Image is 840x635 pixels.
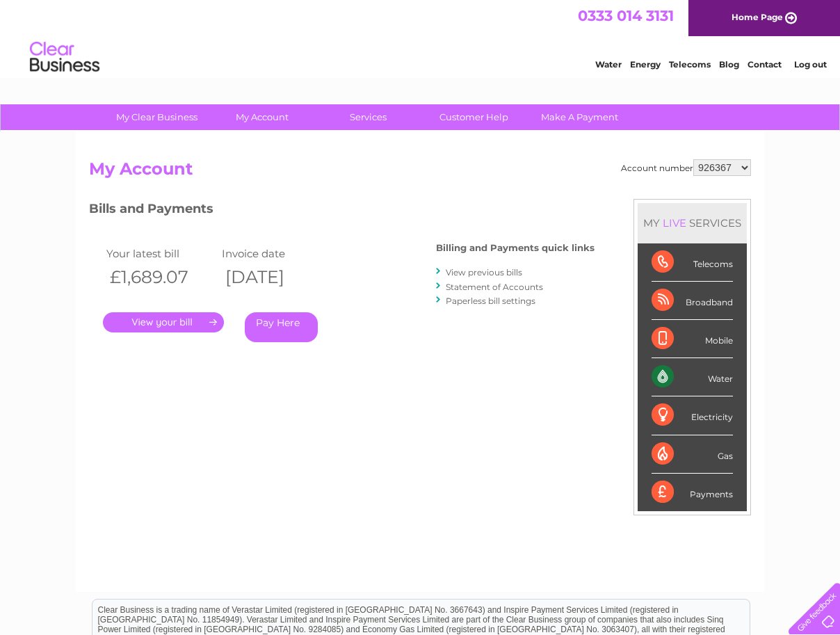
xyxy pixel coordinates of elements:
h4: Billing and Payments quick links [436,243,595,253]
a: . [103,312,224,332]
a: Statement of Accounts [446,282,543,292]
a: Paperless bill settings [446,296,535,306]
a: Water [595,59,622,70]
a: My Account [205,104,320,130]
a: Log out [794,59,827,70]
a: View previous bills [446,267,522,278]
th: [DATE] [218,263,334,291]
div: Water [652,358,733,396]
a: Make A Payment [522,104,637,130]
div: Mobile [652,320,733,358]
th: £1,689.07 [103,263,218,291]
div: MY SERVICES [638,203,747,243]
a: Contact [748,59,782,70]
a: Blog [719,59,739,70]
img: logo.png [29,36,100,79]
td: Invoice date [218,244,334,263]
h2: My Account [89,159,751,186]
div: LIVE [660,216,689,230]
div: Broadband [652,282,733,320]
div: Account number [621,159,751,176]
a: Energy [630,59,661,70]
div: Gas [652,435,733,474]
div: Telecoms [652,243,733,282]
a: 0333 014 3131 [578,7,674,24]
div: Electricity [652,396,733,435]
div: Payments [652,474,733,511]
a: Customer Help [417,104,531,130]
a: Telecoms [669,59,711,70]
td: Your latest bill [103,244,218,263]
a: Pay Here [245,312,318,342]
a: Services [311,104,426,130]
a: My Clear Business [99,104,214,130]
div: Clear Business is a trading name of Verastar Limited (registered in [GEOGRAPHIC_DATA] No. 3667643... [92,8,750,67]
h3: Bills and Payments [89,199,595,223]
